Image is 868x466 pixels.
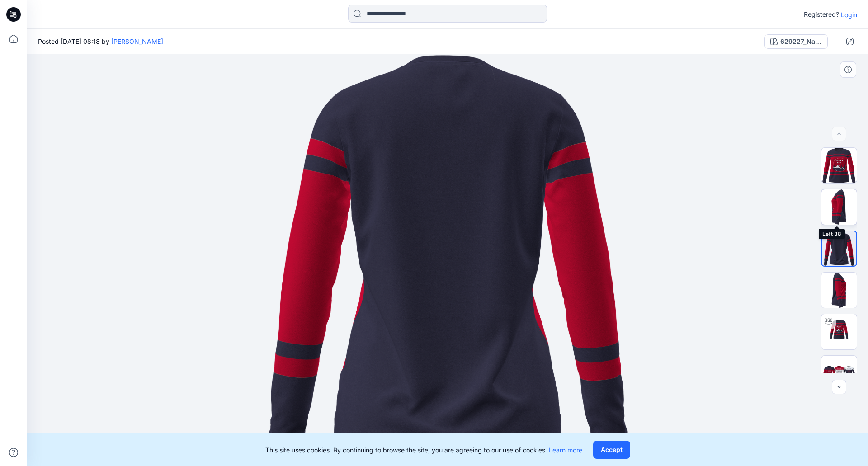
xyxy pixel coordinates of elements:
[821,189,857,225] img: Left 38
[111,38,163,45] a: [PERSON_NAME]
[593,441,630,459] button: Accept
[549,446,582,454] a: Learn more
[780,37,822,47] div: 629227_Navy-Printed
[265,445,582,455] p: This site uses cookies. By continuing to browse the site, you are agreeing to our use of cookies.
[821,314,857,349] img: Turntable 38
[38,37,163,46] span: Posted [DATE] 08:18 by
[841,10,857,19] p: Login
[821,148,857,183] img: Front38
[804,9,839,20] p: Registered?
[764,34,828,49] button: 629227_Navy-Printed
[822,231,856,266] img: Back 38
[821,273,857,308] img: Right 38
[264,54,631,466] img: eyJhbGciOiJIUzI1NiIsImtpZCI6IjAiLCJzbHQiOiJzZXMiLCJ0eXAiOiJKV1QifQ.eyJkYXRhIjp7InR5cGUiOiJzdG9yYW...
[821,362,857,384] img: All colorways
